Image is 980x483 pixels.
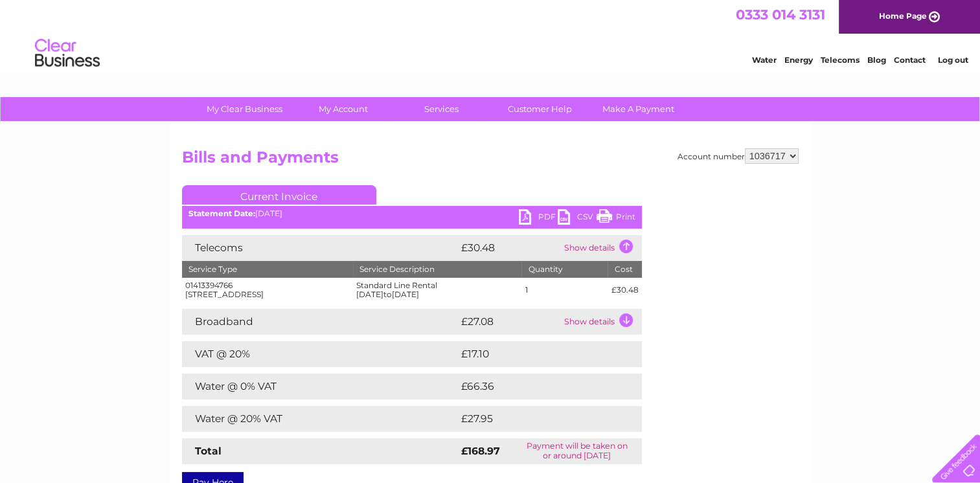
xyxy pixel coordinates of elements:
[182,309,458,335] td: Broadband
[182,374,458,399] td: Water @ 0% VAT
[34,34,100,73] img: logo.png
[821,55,860,65] a: Telecoms
[182,185,376,205] a: Current Invoice
[182,261,353,278] th: Service Type
[561,309,642,335] td: Show details
[195,445,222,457] strong: Total
[558,209,597,228] a: CSV
[461,445,500,457] strong: £168.97
[388,97,495,121] a: Services
[182,235,458,261] td: Telecoms
[937,55,968,65] a: Log out
[182,148,799,173] h2: Bills and Payments
[784,55,813,65] a: Energy
[736,6,825,23] a: 0333 014 3131
[383,289,392,299] span: to
[182,209,642,218] div: [DATE]
[185,281,350,299] div: 01413394766 [STREET_ADDRESS]
[752,55,777,65] a: Water
[486,97,593,121] a: Customer Help
[458,341,613,367] td: £17.10
[188,208,255,218] b: Statement Date:
[894,55,926,65] a: Contact
[458,406,615,432] td: £27.95
[585,97,692,121] a: Make A Payment
[182,341,458,367] td: VAT @ 20%
[597,209,635,228] a: Print
[182,406,458,432] td: Water @ 20% VAT
[561,235,642,261] td: Show details
[521,261,608,278] th: Quantity
[290,97,396,121] a: My Account
[353,278,522,302] td: Standard Line Rental [DATE] [DATE]
[458,235,561,261] td: £30.48
[521,278,608,302] td: 1
[608,261,641,278] th: Cost
[191,97,298,121] a: My Clear Business
[458,374,616,399] td: £66.36
[458,309,561,335] td: £27.08
[185,7,797,63] div: Clear Business is a trading name of Verastar Limited (registered in [GEOGRAPHIC_DATA] No. 3667643...
[867,55,886,65] a: Blog
[608,278,641,302] td: £30.48
[512,438,642,464] td: Payment will be taken on or around [DATE]
[678,148,799,164] div: Account number
[353,261,522,278] th: Service Description
[519,209,558,228] a: PDF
